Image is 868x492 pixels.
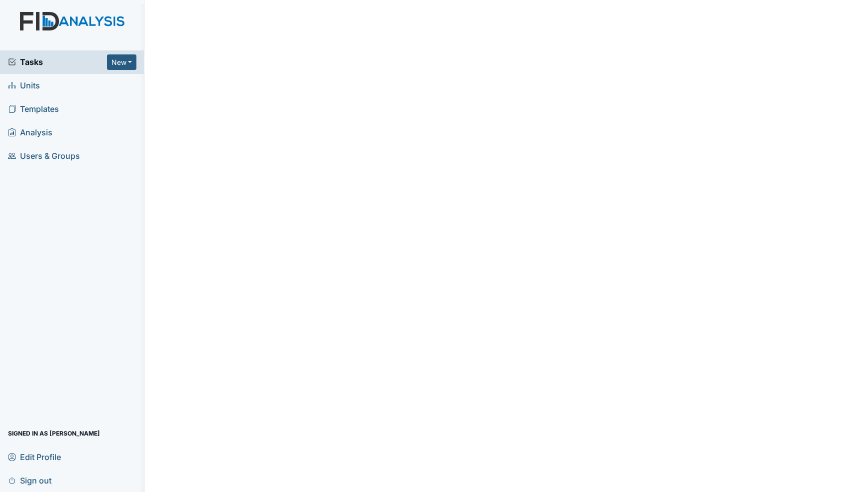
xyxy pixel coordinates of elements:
[8,125,52,140] span: Analysis
[8,148,80,164] span: Users & Groups
[8,56,107,68] a: Tasks
[107,54,137,70] button: New
[8,101,59,117] span: Templates
[8,426,100,441] span: Signed in as [PERSON_NAME]
[8,449,61,465] span: Edit Profile
[8,473,51,488] span: Sign out
[8,78,40,93] span: Units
